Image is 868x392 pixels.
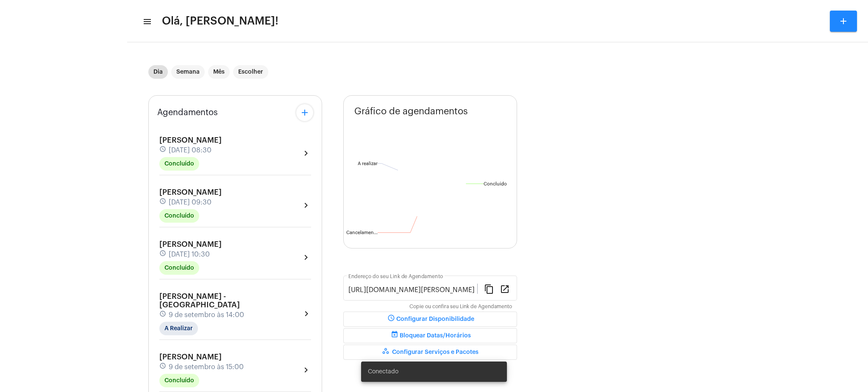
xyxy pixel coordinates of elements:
mat-chip: Concluído [159,209,199,223]
span: [PERSON_NAME] [159,353,222,361]
mat-hint: Copie ou confira seu Link de Agendamento [409,304,512,310]
span: [DATE] 09:30 [169,199,211,206]
mat-chip: Dia [148,65,168,79]
mat-icon: schedule [386,314,396,324]
mat-icon: chevron_right [301,148,311,158]
mat-chip: Mês [208,65,230,79]
span: [PERSON_NAME] - [GEOGRAPHIC_DATA] [159,293,240,309]
span: Configurar Serviços e Pacotes [382,349,479,355]
text: Concluído [484,182,507,186]
mat-icon: schedule [159,198,167,207]
mat-icon: content_copy [484,284,494,294]
input: Link [348,286,477,294]
mat-chip: Concluído [159,157,199,171]
mat-icon: chevron_right [301,252,311,262]
mat-chip: Semana [171,65,205,79]
mat-chip: Concluído [159,374,199,387]
span: [PERSON_NAME] [159,136,222,144]
mat-icon: schedule [159,362,167,372]
span: [PERSON_NAME] [159,188,222,196]
span: 9 de setembro às 14:00 [169,311,244,319]
span: Olá, [PERSON_NAME]! [162,14,278,28]
button: Configurar Serviços e Pacotes [343,345,517,360]
button: Configurar Disponibilidade [343,312,517,327]
mat-icon: chevron_right [301,200,311,210]
span: Gráfico de agendamentos [354,106,468,116]
span: Conectado [368,367,398,376]
mat-icon: event_busy [389,331,400,341]
mat-icon: sidenav icon [142,17,151,27]
span: Bloquear Datas/Horários [389,333,471,339]
mat-icon: schedule [159,146,167,155]
mat-icon: add [300,108,310,118]
span: Agendamentos [157,108,218,117]
span: [DATE] 08:30 [169,146,211,154]
button: Bloquear Datas/Horários [343,328,517,343]
mat-chip: Escolher [233,65,268,79]
mat-chip: A Realizar [159,322,198,335]
mat-icon: chevron_right [301,309,311,319]
span: [DATE] 10:30 [169,251,210,258]
mat-icon: open_in_new [500,284,510,294]
mat-icon: schedule [159,310,167,320]
span: Configurar Disponibilidade [386,316,474,322]
span: [PERSON_NAME] [159,240,222,248]
span: 9 de setembro às 15:00 [169,363,244,371]
mat-icon: schedule [159,250,167,259]
mat-chip: Concluído [159,261,199,275]
text: A realizar [358,161,378,166]
text: Cancelamen... [346,230,378,235]
mat-icon: workspaces_outlined [382,347,392,357]
mat-icon: chevron_right [301,365,311,375]
mat-icon: add [838,16,849,26]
